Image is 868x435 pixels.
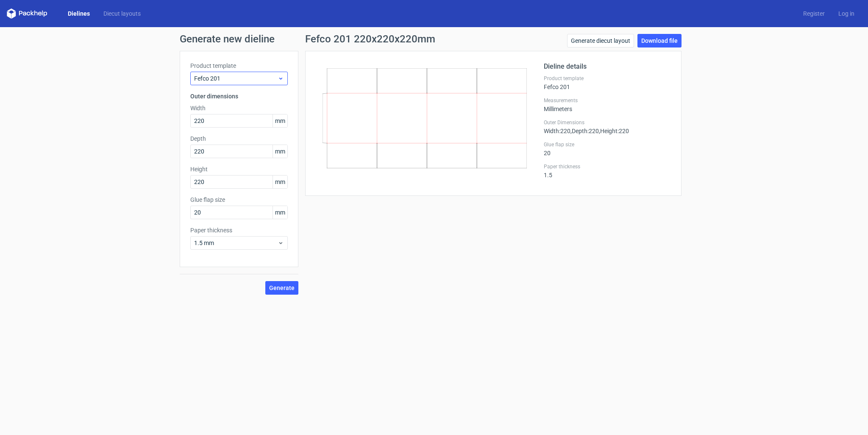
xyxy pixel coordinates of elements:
div: 1.5 [544,163,671,178]
h2: Dieline details [544,61,671,72]
a: Download file [637,34,682,47]
span: Width : 220 [544,128,570,134]
label: Glue flap size [544,141,671,148]
label: Outer Dimensions [544,119,671,126]
span: , Height : 220 [599,128,629,134]
label: Measurements [544,97,671,104]
h3: Outer dimensions [190,92,288,100]
span: Generate [269,285,295,291]
span: mm [273,145,287,158]
a: Register [796,9,832,18]
span: mm [273,114,287,127]
div: 20 [544,141,671,156]
span: Fefco 201 [194,74,278,83]
span: 1.5 mm [194,239,278,247]
label: Paper thickness [544,163,671,170]
a: Dielines [61,9,97,18]
div: Fefco 201 [544,75,671,90]
button: Generate [265,281,298,295]
label: Product template [544,75,671,82]
label: Product template [190,61,288,70]
a: Log in [832,9,861,18]
label: Paper thickness [190,226,288,234]
label: Width [190,104,288,112]
h1: Generate new dieline [180,34,688,44]
label: Height [190,165,288,173]
a: Diecut layouts [97,9,147,18]
h1: Fefco 201 220x220x220mm [305,34,435,44]
span: , Depth : 220 [570,128,599,134]
span: mm [273,206,287,219]
div: Millimeters [544,97,671,112]
label: Glue flap size [190,195,288,204]
span: mm [273,176,287,188]
a: Generate diecut layout [567,34,634,47]
label: Depth [190,134,288,143]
